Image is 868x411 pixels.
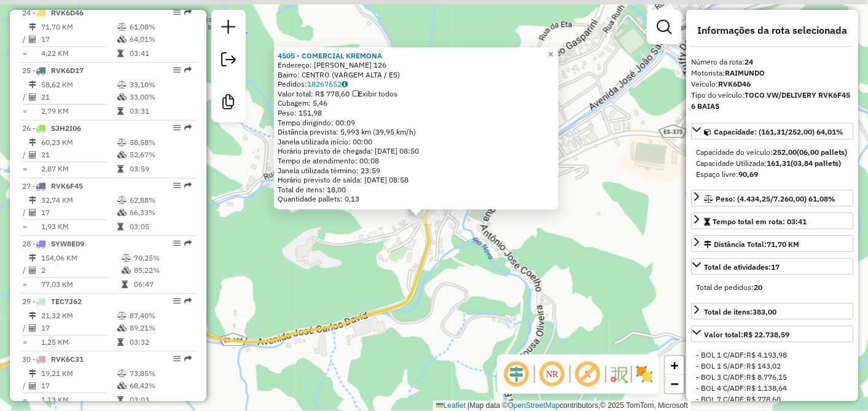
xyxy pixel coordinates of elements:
i: % de utilização da cubagem [117,93,127,101]
strong: (06,00 pallets) [797,147,847,157]
i: Tempo total em rota [122,281,128,288]
span: Peso: (4.434,25/7.260,00) 61,08% [716,194,835,203]
td: 87,40% [129,310,191,322]
span: RVK6F45 [51,181,83,190]
div: Veículo: [691,79,853,90]
div: Pedidos: [278,79,555,89]
div: Espaço livre: [696,169,848,180]
a: Exibir filtros [652,15,676,39]
td: 03:59 [129,163,191,175]
td: 60,23 KM [41,136,117,149]
div: Distância prevista: 5,993 km (39,95 km/h) [278,127,555,137]
span: × [548,49,553,60]
em: Rota exportada [184,66,192,74]
td: 19,21 KM [41,367,117,380]
em: Opções [173,240,181,247]
img: Exibir/Ocultar setores [635,364,654,384]
span: R$ 8.776,15 [746,372,787,382]
div: - BOL 3 C/ADF: [696,372,848,383]
span: 28 - [22,239,84,248]
div: Endereço: [PERSON_NAME] 126 [278,60,555,70]
a: OpenStreetMap [508,401,560,410]
em: Opções [173,182,181,189]
td: / [22,206,28,219]
div: - BOL 7 C/ADF: [696,394,848,405]
td: 70,25% [133,252,192,264]
div: - BOL 4 C/ADF: [696,383,848,394]
a: Zoom in [665,356,684,375]
td: 2,87 KM [41,163,117,175]
i: Total de Atividades [29,36,36,43]
i: Tempo total em rota [117,50,123,57]
img: Fluxo de ruas [609,364,628,384]
strong: RVK6D46 [718,79,751,88]
i: % de utilização do peso [117,23,127,31]
td: 17 [41,33,117,45]
span: Total de atividades: [704,262,780,272]
em: Rota exportada [184,9,192,16]
td: 21,32 KM [41,310,117,322]
strong: 252,00 [773,147,797,157]
strong: TOCO VW/DELIVERY RVK6F45 6 BAIAS [691,90,850,111]
td: 03:03 [129,394,191,406]
a: Zoom out [665,375,684,393]
div: Cubagem: 5,46 [278,98,555,108]
i: Distância Total [29,254,36,262]
div: Tipo do veículo: [691,90,853,112]
span: − [671,376,679,391]
td: 89,21% [129,322,191,334]
td: 61,08% [129,21,191,33]
td: = [22,163,28,175]
em: Opções [173,66,181,74]
strong: 17 [771,262,780,272]
td: 03:32 [129,336,191,348]
td: = [22,47,28,60]
div: Capacidade: (161,31/252,00) 64,01% [691,142,853,185]
i: Total de Atividades [29,382,36,389]
strong: 20 [754,283,762,292]
a: Total de itens:383,00 [691,303,853,319]
span: Ocultar deslocamento [502,359,531,389]
span: 71,70 KM [767,240,799,249]
strong: 383,00 [753,307,776,316]
strong: RAIMUNDO [725,68,765,77]
i: % de utilização do peso [122,254,131,262]
span: RVK6D17 [51,66,84,75]
i: % de utilização do peso [117,197,127,204]
td: 17 [41,206,117,219]
td: / [22,149,28,161]
i: Tempo total em rota [117,165,123,173]
td: 03:31 [129,105,191,117]
a: Peso: (4.434,25/7.260,00) 61,08% [691,190,853,206]
td: 68,42% [129,380,191,392]
span: Capacidade: (161,31/252,00) 64,01% [714,127,843,136]
td: 2 [41,264,121,276]
a: Close popup [544,47,558,62]
span: R$ 143,02 [746,361,781,370]
td: / [22,322,28,334]
div: Motorista: [691,68,853,79]
div: Capacidade Utilizada: [696,158,848,169]
span: 27 - [22,181,83,190]
td: 73,85% [129,367,191,380]
div: Horário previsto de saída: [DATE] 08:58 [278,175,555,185]
i: % de utilização da cubagem [117,151,127,159]
td: 03:41 [129,47,191,60]
td: = [22,394,28,406]
em: Rota exportada [184,297,192,305]
i: % de utilização da cubagem [117,209,127,216]
td: 1,13 KM [41,394,117,406]
i: % de utilização da cubagem [122,267,131,274]
i: % de utilização do peso [117,370,127,377]
em: Rota exportada [184,182,192,189]
span: Tempo total em rota: 03:41 [713,217,807,226]
em: Rota exportada [184,355,192,362]
a: Valor total:R$ 22.738,59 [691,326,853,342]
div: Total de itens: [704,307,776,318]
i: Distância Total [29,312,36,319]
td: 66,33% [129,206,191,219]
strong: (03,84 pallets) [791,159,841,168]
a: Nova sessão e pesquisa [216,15,241,42]
span: + [671,358,679,373]
i: % de utilização da cubagem [117,324,127,332]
